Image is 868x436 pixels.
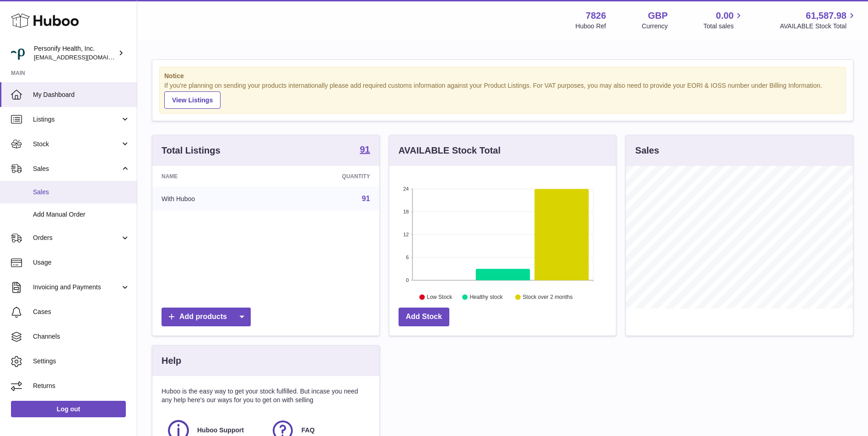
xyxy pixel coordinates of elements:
a: 91 [360,145,370,156]
span: Usage [33,258,130,267]
span: Invoicing and Payments [33,283,120,292]
a: 91 [362,195,370,202]
span: Returns [33,382,130,390]
span: Sales [33,188,130,197]
strong: Notice [164,72,841,80]
strong: 7826 [586,10,606,22]
a: Log out [11,401,126,417]
th: Quantity [272,166,379,187]
span: 61,587.98 [806,10,846,22]
text: 12 [403,232,409,237]
td: With Huboo [152,187,272,211]
span: Huboo Support [197,426,244,435]
text: Low Stock [427,294,453,300]
span: Orders [33,234,120,242]
span: 0.00 [716,10,734,22]
text: 0 [406,277,409,283]
text: Healthy stock [469,294,503,300]
span: Sales [33,165,120,173]
strong: 91 [360,145,370,154]
span: Channels [33,332,130,341]
text: 24 [403,186,409,191]
a: Add Stock [399,308,449,326]
span: FAQ [302,426,315,435]
a: 0.00 Total sales [703,10,744,31]
span: Listings [33,115,120,124]
span: My Dashboard [33,90,130,99]
h3: AVAILABLE Stock Total [399,144,501,157]
a: Add products [162,308,251,326]
a: 61,587.98 AVAILABLE Stock Total [780,10,857,31]
img: internalAdmin-7826@internal.huboo.com [11,46,25,60]
span: Add Manual Order [33,210,130,219]
span: [EMAIL_ADDRESS][DOMAIN_NAME] [34,53,135,61]
span: Settings [33,357,130,366]
text: Stock over 2 months [523,294,572,300]
span: Total sales [703,22,744,31]
strong: GBP [648,10,668,22]
a: View Listings [164,91,221,109]
text: 6 [406,255,409,260]
text: 18 [403,209,409,214]
th: Name [152,166,272,187]
h3: Help [162,355,181,367]
div: Currency [642,22,668,31]
h3: Total Listings [162,144,221,157]
div: If you're planning on sending your products internationally please add required customs informati... [164,81,841,109]
span: Stock [33,140,120,149]
span: AVAILABLE Stock Total [780,22,857,31]
div: Personify Health, Inc. [34,44,116,62]
h3: Sales [635,144,659,157]
div: Huboo Ref [576,22,606,31]
span: Cases [33,308,130,316]
p: Huboo is the easy way to get your stock fulfilled. But incase you need any help here's our ways f... [162,387,370,404]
